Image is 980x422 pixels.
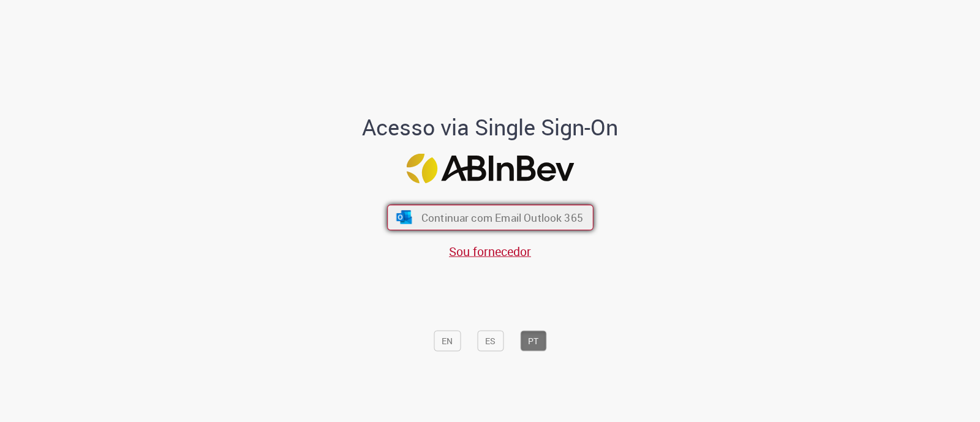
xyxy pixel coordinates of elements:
button: EN [434,330,461,351]
img: ícone Azure/Microsoft 360 [395,211,413,224]
button: PT [520,330,546,351]
img: Logo ABInBev [406,154,574,184]
button: ES [477,330,503,351]
span: Continuar com Email Outlook 365 [421,211,582,225]
a: Sou fornecedor [449,243,531,260]
button: ícone Azure/Microsoft 360 Continuar com Email Outlook 365 [387,205,594,230]
h1: Acesso via Single Sign-On [320,115,660,139]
